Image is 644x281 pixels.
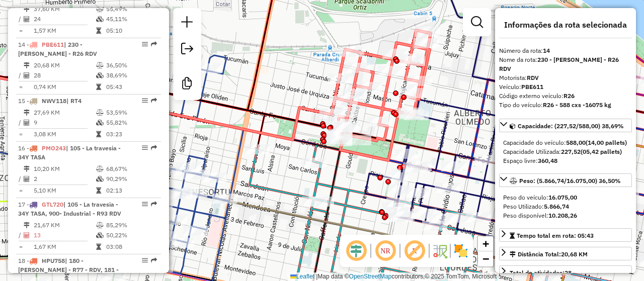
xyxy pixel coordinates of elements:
[106,185,156,196] td: 02:13
[106,108,156,118] td: 53,59%
[467,12,487,32] a: Exibir filtros
[33,60,96,70] td: 20,68 KM
[42,144,66,152] span: PMO243
[142,257,148,263] em: Opções
[106,174,156,184] td: 90,29%
[96,188,101,194] i: Tempo total em rota
[344,239,368,263] span: Ocultar deslocamento
[581,148,622,155] strong: (05,42 pallets)
[18,82,23,92] td: =
[24,232,30,238] i: Total de Atividades
[499,189,632,224] div: Peso: (5.866,74/16.075,00) 36,50%
[33,220,96,230] td: 21,67 KM
[106,70,156,80] td: 38,69%
[18,129,23,139] td: =
[499,91,632,101] div: Código externo veículo:
[543,101,611,109] strong: R26 - 588 cxs -16075 kg
[33,70,96,80] td: 28
[33,82,96,92] td: 0,74 KM
[316,273,317,280] span: |
[96,244,101,250] i: Tempo total em rota
[478,251,493,266] a: Zoom out
[503,211,628,220] div: Peso disponível:
[499,101,632,110] div: Tipo do veículo:
[349,273,392,280] a: OpenStreetMap
[18,144,121,161] span: | 105 - La travesia - 34Y TASA
[499,73,632,82] div: Motorista:
[96,120,104,126] i: % de utilização da cubagem
[33,164,96,174] td: 10,20 KM
[151,145,157,151] em: Rota exportada
[151,257,157,263] em: Rota exportada
[142,145,148,151] em: Opções
[18,41,97,57] span: 14 -
[561,148,581,155] strong: 227,52
[499,56,619,72] strong: 230 - [PERSON_NAME] - R26 RDV
[538,157,557,164] strong: 360,48
[106,4,156,14] td: 55,49%
[499,265,632,279] a: Total de atividades:28
[96,110,104,116] i: % de utilização do peso
[499,119,632,132] a: Capacidade: (227,52/588,00) 38,69%
[24,62,30,68] i: Distância Total
[288,272,499,281] div: Map data © contributors,© 2025 TomTom, Microsoft
[96,176,104,182] i: % de utilização da cubagem
[499,55,632,73] div: Nome da rota:
[510,269,572,276] span: Total de atividades:
[96,131,101,137] i: Tempo total em rota
[18,118,23,128] td: /
[66,97,82,105] span: | RT4
[33,4,96,14] td: 37,60 KM
[24,110,30,116] i: Distância Total
[106,26,156,36] td: 05:10
[177,39,197,61] a: Exportar sessão
[96,6,104,12] i: % de utilização do peso
[503,147,628,156] div: Capacidade Utilizada:
[96,222,104,228] i: % de utilização do peso
[290,273,314,280] a: Leaflet
[499,247,632,260] a: Distância Total:20,68 KM
[499,46,632,55] div: Número da rota:
[106,242,156,252] td: 03:08
[106,129,156,139] td: 03:23
[33,185,96,196] td: 5,10 KM
[517,232,594,239] span: Tempo total em rota: 05:43
[96,16,104,22] i: % de utilização da cubagem
[18,230,23,240] td: /
[142,41,148,47] em: Opções
[151,201,157,207] em: Rota exportada
[24,222,30,228] i: Distância Total
[177,73,197,96] a: Criar modelo
[96,28,101,34] i: Tempo total em rota
[453,243,469,259] img: Exibir/Ocultar setores
[42,41,64,48] span: PBE611
[151,98,157,104] em: Rota exportada
[499,228,632,242] a: Tempo total em rota: 05:43
[586,139,627,146] strong: (14,00 pallets)
[18,174,23,184] td: /
[142,98,148,104] em: Opções
[432,243,448,259] img: Fluxo de ruas
[33,174,96,184] td: 2
[18,201,121,217] span: 17 -
[18,201,121,217] span: | 105 - La travesia - 34Y TASA, 900- Industrial - R93 RDV
[18,185,23,196] td: =
[18,70,23,80] td: /
[499,134,632,169] div: Capacidade: (227,52/588,00) 38,69%
[521,83,543,90] strong: PBE611
[561,250,588,258] span: 20,68 KM
[106,82,156,92] td: 05:43
[548,212,577,219] strong: 10.208,26
[106,220,156,230] td: 85,29%
[543,47,550,54] strong: 14
[499,20,632,30] h4: Informações da rota selecionada
[33,26,96,36] td: 1,57 KM
[151,41,157,47] em: Rota exportada
[503,202,628,211] div: Peso Utilizado:
[518,122,624,130] span: Capacidade: (227,52/588,00) 38,69%
[33,230,96,240] td: 13
[106,230,156,240] td: 50,22%
[33,14,96,24] td: 24
[18,97,82,105] span: 15 -
[499,173,632,187] a: Peso: (5.866,74/16.075,00) 36,50%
